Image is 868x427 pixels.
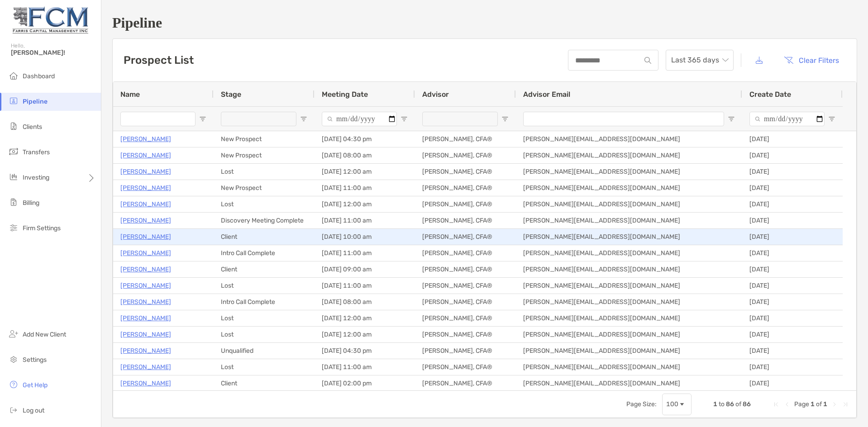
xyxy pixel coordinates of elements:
[713,400,717,408] span: 1
[422,90,449,99] span: Advisor
[415,278,516,294] div: [PERSON_NAME], CFA®
[626,400,657,408] div: Page Size:
[112,14,857,31] h1: Pipeline
[300,115,307,123] button: Open Filter Menu
[415,229,516,245] div: [PERSON_NAME], CFA®
[214,164,315,180] div: Lost
[124,54,194,66] h3: Prospect List
[120,112,196,126] input: Name Filter Input
[516,310,742,326] div: [PERSON_NAME][EMAIL_ADDRESS][DOMAIN_NAME]
[8,197,19,208] img: billing icon
[120,345,171,356] p: [PERSON_NAME]
[842,401,849,408] div: Last Page
[120,90,140,99] span: Name
[23,174,49,181] span: Investing
[23,199,39,207] span: Billing
[671,50,728,70] span: Last 365 days
[742,213,843,228] div: [DATE]
[315,327,415,342] div: [DATE] 12:00 am
[415,164,516,180] div: [PERSON_NAME], CFA®
[8,354,19,365] img: settings icon
[322,90,368,99] span: Meeting Date
[523,112,724,126] input: Advisor Email Filter Input
[742,261,843,277] div: [DATE]
[415,131,516,147] div: [PERSON_NAME], CFA®
[415,359,516,375] div: [PERSON_NAME], CFA®
[214,327,315,342] div: Lost
[23,356,47,364] span: Settings
[214,343,315,359] div: Unqualified
[214,359,315,375] div: Lost
[743,400,751,408] span: 86
[120,199,171,210] a: [PERSON_NAME]
[120,231,171,242] a: [PERSON_NAME]
[120,133,171,145] p: [PERSON_NAME]
[516,278,742,294] div: [PERSON_NAME][EMAIL_ADDRESS][DOMAIN_NAME]
[644,57,651,64] img: input icon
[315,147,415,163] div: [DATE] 08:00 am
[120,296,171,308] a: [PERSON_NAME]
[8,404,19,415] img: logout icon
[315,294,415,310] div: [DATE] 08:00 am
[516,196,742,212] div: [PERSON_NAME][EMAIL_ADDRESS][DOMAIN_NAME]
[120,313,171,324] a: [PERSON_NAME]
[199,115,206,123] button: Open Filter Menu
[415,375,516,391] div: [PERSON_NAME], CFA®
[120,215,171,226] a: [PERSON_NAME]
[23,407,44,414] span: Log out
[120,150,171,161] a: [PERSON_NAME]
[742,229,843,245] div: [DATE]
[315,213,415,228] div: [DATE] 11:00 am
[831,401,838,408] div: Next Page
[120,361,171,373] a: [PERSON_NAME]
[823,400,827,408] span: 1
[811,400,815,408] span: 1
[828,115,835,123] button: Open Filter Menu
[8,379,19,390] img: get-help icon
[120,329,171,340] a: [PERSON_NAME]
[120,247,171,259] a: [PERSON_NAME]
[315,229,415,245] div: [DATE] 10:00 am
[214,147,315,163] div: New Prospect
[315,278,415,294] div: [DATE] 11:00 am
[214,196,315,212] div: Lost
[8,146,19,157] img: transfers icon
[120,182,171,194] a: [PERSON_NAME]
[742,343,843,359] div: [DATE]
[120,264,171,275] a: [PERSON_NAME]
[120,166,171,177] a: [PERSON_NAME]
[516,343,742,359] div: [PERSON_NAME][EMAIL_ADDRESS][DOMAIN_NAME]
[516,180,742,196] div: [PERSON_NAME][EMAIL_ADDRESS][DOMAIN_NAME]
[23,72,55,80] span: Dashboard
[315,343,415,359] div: [DATE] 04:30 pm
[415,147,516,163] div: [PERSON_NAME], CFA®
[742,196,843,212] div: [DATE]
[120,378,171,389] a: [PERSON_NAME]
[742,359,843,375] div: [DATE]
[11,49,95,57] span: [PERSON_NAME]!
[415,294,516,310] div: [PERSON_NAME], CFA®
[401,115,408,123] button: Open Filter Menu
[120,280,171,291] a: [PERSON_NAME]
[221,90,241,99] span: Stage
[719,400,725,408] span: to
[516,213,742,228] div: [PERSON_NAME][EMAIL_ADDRESS][DOMAIN_NAME]
[8,95,19,106] img: pipeline icon
[516,131,742,147] div: [PERSON_NAME][EMAIL_ADDRESS][DOMAIN_NAME]
[516,164,742,180] div: [PERSON_NAME][EMAIL_ADDRESS][DOMAIN_NAME]
[214,261,315,277] div: Client
[214,131,315,147] div: New Prospect
[8,171,19,182] img: investing icon
[516,294,742,310] div: [PERSON_NAME][EMAIL_ADDRESS][DOMAIN_NAME]
[214,180,315,196] div: New Prospect
[315,180,415,196] div: [DATE] 11:00 am
[214,245,315,261] div: Intro Call Complete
